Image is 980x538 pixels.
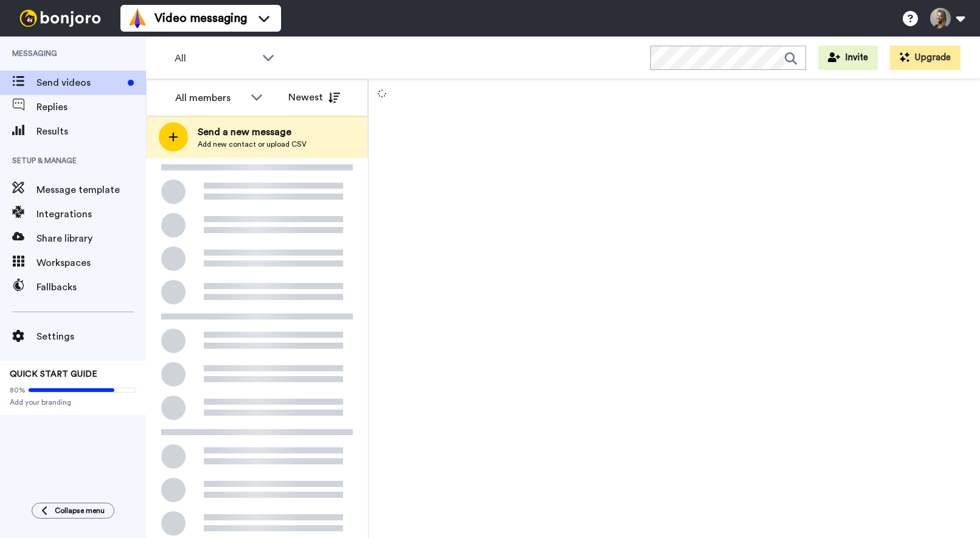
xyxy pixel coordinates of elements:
[55,506,105,515] span: Collapse menu
[279,85,349,110] button: Newest
[10,397,136,407] span: Add your branding
[36,100,146,114] span: Replies
[198,139,307,149] span: Add new contact or upload CSV
[155,10,247,27] span: Video messaging
[36,280,146,295] span: Fallbacks
[175,51,256,66] span: All
[198,125,307,139] span: Send a new message
[890,46,961,70] button: Upgrade
[36,329,146,344] span: Settings
[36,231,146,246] span: Share library
[36,256,146,270] span: Workspaces
[36,207,146,222] span: Integrations
[818,46,878,70] button: Invite
[175,91,245,105] div: All members
[10,370,97,379] span: QUICK START GUIDE
[32,503,114,519] button: Collapse menu
[15,10,106,27] img: bj-logo-header-white.svg
[128,9,147,28] img: vm-color.svg
[10,385,26,395] span: 80%
[36,183,146,197] span: Message template
[36,75,123,90] span: Send videos
[36,124,146,139] span: Results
